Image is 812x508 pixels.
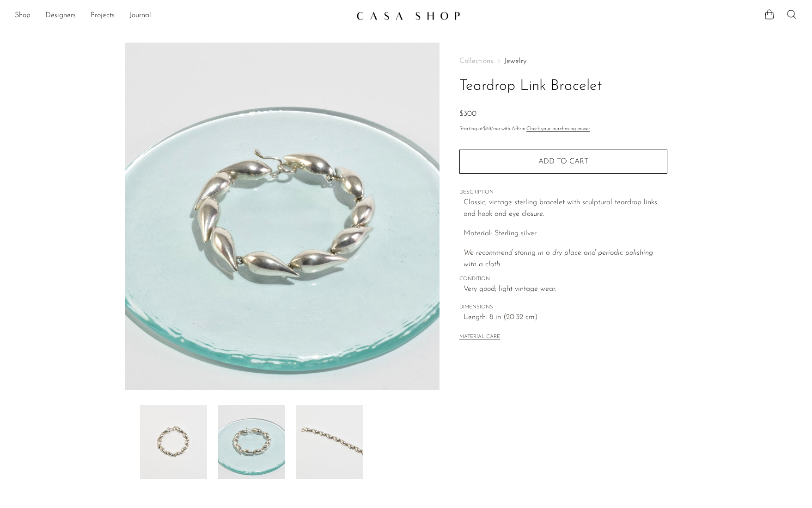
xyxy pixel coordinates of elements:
a: Shop [15,10,31,22]
nav: Desktop navigation [15,8,349,24]
span: CONDITION [459,275,667,283]
span: $28 [483,126,491,132]
button: Add to cart [459,150,667,174]
p: Classic, vintage sterling bracelet with sculptural teardrop links and hook and eye closure. [464,197,667,220]
button: MATERIAL CARE [459,334,500,341]
i: We recommend storing in a dry place and periodic polishing with a cloth. [464,249,653,269]
span: DESCRIPTION [459,188,667,197]
img: Teardrop Link Bracelet [218,405,285,479]
nav: Breadcrumbs [459,57,667,65]
p: Starting at /mo with Affirm. [459,125,667,133]
span: DIMENSIONS [459,303,667,312]
a: Check your purchasing power - Learn more about Affirm Financing (opens in modal) [526,126,590,132]
a: Journal [129,10,151,22]
span: Length: 8 in (20.32 cm) [464,312,667,324]
span: Collections [459,57,493,65]
h1: Teardrop Link Bracelet [459,75,667,98]
a: Designers [45,10,76,22]
img: Teardrop Link Bracelet [296,405,363,479]
img: Teardrop Link Bracelet [140,405,207,479]
ul: NEW HEADER MENU [15,8,349,24]
span: Add to cart [538,158,588,165]
p: Material: Sterling silver. [464,228,667,240]
img: Teardrop Link Bracelet [125,43,440,390]
a: Jewelry [504,57,526,65]
a: Projects [91,10,115,22]
span: Very good; light vintage wear. [464,283,667,295]
span: $300 [459,110,476,118]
